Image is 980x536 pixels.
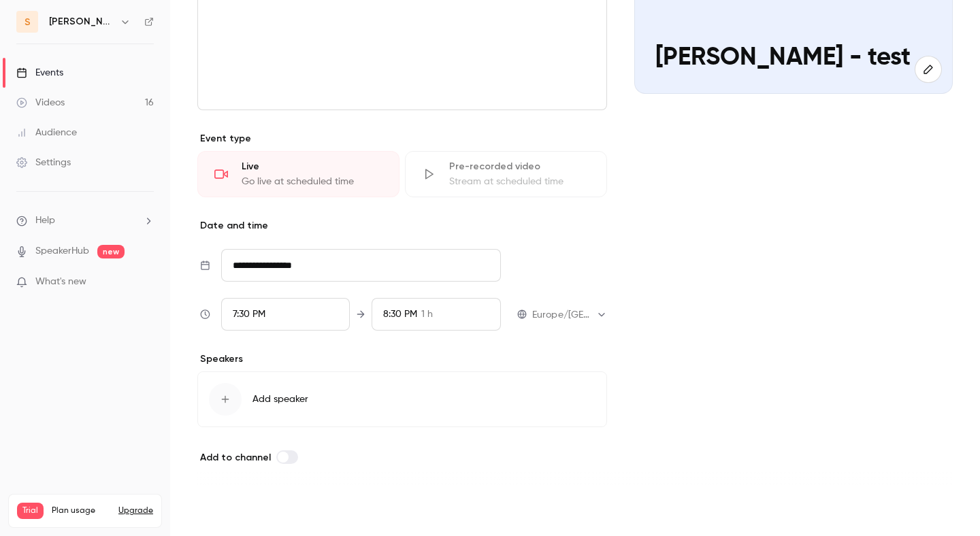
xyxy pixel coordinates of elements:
[221,298,350,331] div: From
[35,214,55,228] span: Help
[16,126,77,139] div: Audience
[16,96,65,110] div: Videos
[449,175,590,188] div: Stream at scheduled time
[252,392,308,406] span: Add speaker
[421,307,433,322] span: 1 h
[449,160,590,173] div: Pre-recorded video
[17,503,44,519] span: Trial
[24,15,31,29] span: s
[16,214,154,228] li: help-dropdown-opener
[197,151,399,197] div: LiveGo live at scheduled time
[97,245,125,258] span: new
[405,151,607,197] div: Pre-recorded videoStream at scheduled time
[242,160,382,173] div: Live
[200,452,271,463] span: Add to channel
[35,275,86,289] span: What's new
[383,309,417,319] span: 8:30 PM
[35,244,89,258] a: SpeakerHub
[197,371,607,427] button: Add speaker
[197,352,607,366] p: Speakers
[233,309,265,319] span: 7:30 PM
[16,156,71,169] div: Settings
[197,132,607,146] p: Event type
[532,308,607,322] div: Europe/[GEOGRAPHIC_DATA]
[16,66,63,80] div: Events
[52,505,110,516] span: Plan usage
[221,249,501,282] input: Tue, Feb 17, 2026
[372,298,501,331] div: To
[655,44,931,72] p: [PERSON_NAME] - test
[242,175,382,188] div: Go live at scheduled time
[49,15,114,29] h6: [PERSON_NAME]
[118,505,153,516] button: Upgrade
[197,219,607,233] p: Date and time
[197,498,246,525] button: Save
[137,276,154,288] iframe: Noticeable Trigger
